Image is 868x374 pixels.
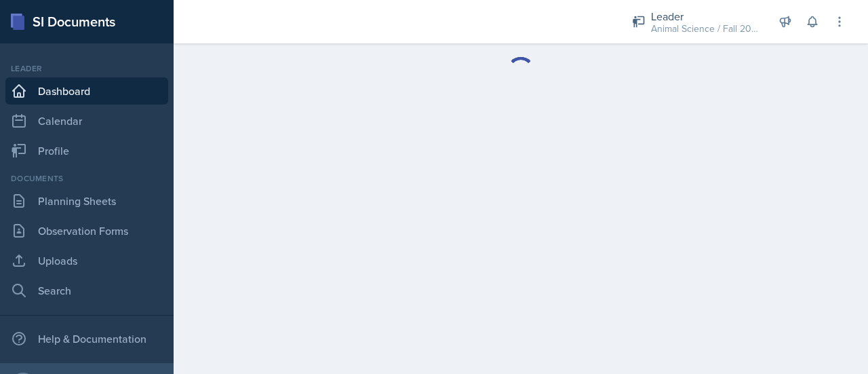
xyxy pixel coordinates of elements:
[5,277,168,304] a: Search
[5,217,168,244] a: Observation Forms
[5,172,168,185] div: Documents
[5,325,168,352] div: Help & Documentation
[651,22,759,36] div: Animal Science / Fall 2024
[651,8,759,24] div: Leader
[5,107,168,134] a: Calendar
[5,77,168,105] a: Dashboard
[5,247,168,274] a: Uploads
[5,187,168,214] a: Planning Sheets
[5,137,168,164] a: Profile
[5,62,168,75] div: Leader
